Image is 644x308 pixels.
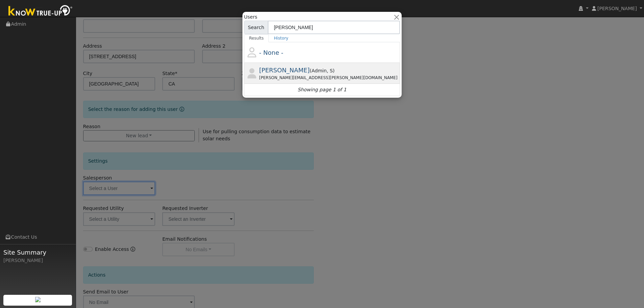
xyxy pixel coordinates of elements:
[259,75,399,81] div: [PERSON_NAME][EMAIL_ADDRESS][PERSON_NAME][DOMAIN_NAME]
[244,21,268,34] span: Search
[597,6,637,11] span: [PERSON_NAME]
[259,49,283,56] span: - None -
[35,297,41,302] img: retrieve
[297,86,346,93] i: Showing page 1 of 1
[244,34,269,42] a: Results
[312,68,327,73] span: Admin
[269,34,293,42] a: History
[3,248,72,257] span: Site Summary
[310,68,335,73] span: ( )
[3,257,72,264] div: [PERSON_NAME]
[244,14,257,21] span: Users
[259,67,310,74] span: [PERSON_NAME]
[327,68,333,73] span: Salesperson
[5,4,76,19] img: Know True-Up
